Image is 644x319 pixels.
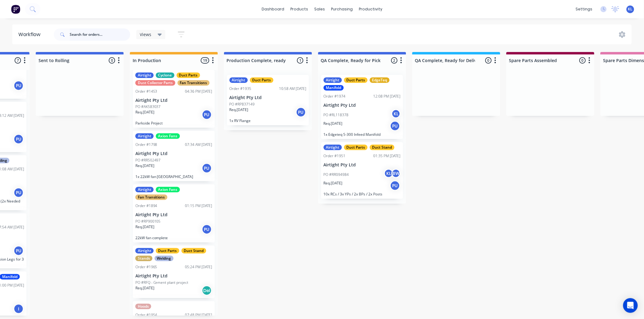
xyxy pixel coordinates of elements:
div: sales [311,5,328,14]
div: Duct Parts [250,77,274,83]
p: Req. [DATE] [230,107,248,113]
img: Factory [11,5,20,14]
div: Airtight [324,77,342,83]
div: Duct Stand [370,145,395,150]
div: Order #1453 [135,89,157,94]
div: Dust Collector Parts [135,80,175,86]
div: AirtightAxion FansOrder #179807:34 AM [DATE]Airtight Pty LtdPO #RR502497Req.[DATE]PU1x 22kW fan [... [133,131,215,181]
div: AirtightDuct PartsEdgeTeqManifoldOrder #197412:08 PM [DATE]Airtight Pty LtdPO #RL118378KLReq.[DAT... [321,75,403,139]
p: Airtight Pty Ltd [324,103,401,108]
span: Views [140,31,152,38]
p: Airtight Pty Ltd [135,273,212,279]
p: PO #AK583037 [135,104,161,109]
p: PO #RP900105 [135,219,161,224]
div: AirtightDuct PartsDuct StandOrder #195101:35 PM [DATE]Airtight Pty LtdPO #RR094984KLBWReq.[DATE]P... [321,142,403,199]
p: 1x Edgeteq S-300 Infeed Manifold [324,132,401,137]
div: 07:34 AM [DATE] [185,142,212,147]
div: Fan Transitions [178,80,210,86]
p: Req. [DATE] [135,163,154,169]
div: AirtightAxion FansFan TransitionsOrder #189401:15 PM [DATE]Airtight Pty LtdPO #RP900105Req.[DATE]... [133,184,215,243]
p: PO #RL118378 [324,112,349,118]
div: settings [573,5,596,14]
p: Req. [DATE] [135,285,154,291]
div: 01:15 PM [DATE] [185,203,212,209]
div: PU [14,246,24,256]
div: PU [14,81,24,91]
div: BW [392,169,401,178]
p: Airtight Pty Ltd [230,95,307,100]
p: Airtight Pty Ltd [324,162,401,168]
p: 10x RCs / 3x YPs / 2x BPs / 2x Posts [324,192,401,196]
div: Order #1951 [324,153,346,159]
div: productivity [356,5,385,14]
div: Airtight [135,133,154,139]
p: PO #RP837149 [230,102,255,107]
p: PO #RFQ - Cement plant project [135,280,189,285]
div: Airtight [230,77,248,83]
p: Parkside Project [135,121,212,125]
p: 22kW fan complete [135,236,212,240]
div: PU [14,134,24,144]
div: purchasing [328,5,356,14]
div: Order #1935 [230,86,252,91]
div: 05:24 PM [DATE] [185,264,212,270]
div: AirtightCycloneDuct PartsDust Collector PartsFan TransitionsOrder #145304:36 PM [DATE]Airtight Pt... [133,70,215,128]
div: PU [390,181,400,191]
div: AirtightDuct PartsDuct StandStandsWeldingOrder #196505:24 PM [DATE]Airtight Pty LtdPO #RFQ - Ceme... [133,246,215,298]
p: Req. [DATE] [324,121,343,126]
div: PU [202,163,212,173]
div: Order #1965 [135,264,157,270]
div: Open Intercom Messenger [623,298,638,313]
div: Welding [155,256,174,261]
p: Airtight Pty Ltd [135,212,212,217]
a: dashboard [259,5,287,14]
div: Manifold [324,85,344,91]
div: Airtight [324,145,342,150]
div: Duct Parts [177,72,200,78]
div: Duct Parts [156,248,179,254]
p: 1x RV Flange [230,118,307,123]
div: KL [392,109,401,118]
span: KL [628,6,633,12]
p: 1x 22kW fan [GEOGRAPHIC_DATA] [135,174,212,179]
div: 07:48 PM [DATE] [185,312,212,318]
div: Axion Fans [156,133,180,139]
div: Workflow [18,31,43,38]
div: PU [296,107,306,117]
input: Search for orders... [70,28,130,41]
div: EdgeTeq [370,77,390,83]
div: Airtight [135,187,154,192]
div: I [14,304,24,314]
div: Duct Parts [344,145,368,150]
div: Order #1798 [135,142,157,147]
div: Order #1894 [135,203,157,209]
div: 04:36 PM [DATE] [185,89,212,94]
div: 01:35 PM [DATE] [374,153,401,159]
div: 12:08 PM [DATE] [374,94,401,99]
div: PU [202,224,212,234]
div: PU [202,110,212,120]
p: Airtight Pty Ltd [135,98,212,103]
div: PU [14,188,24,198]
div: Cyclone [156,72,175,78]
div: AirtightDuct PartsOrder #193510:58 AM [DATE]Airtight Pty LtdPO #RP837149Req.[DATE]PU1x RV Flange [227,75,309,125]
div: Axion Fans [156,187,180,192]
div: Duct Parts [344,77,368,83]
div: Stands [135,256,153,261]
div: 10:58 AM [DATE] [279,86,307,91]
div: Airtight [135,72,154,78]
div: Fan Transitions [135,195,167,200]
div: products [287,5,311,14]
p: Req. [DATE] [324,180,343,186]
div: Hoods [135,304,151,309]
div: Duct Stand [182,248,206,254]
p: Req. [DATE] [135,109,154,115]
div: KL [384,169,393,178]
p: PO #RR094984 [324,172,349,177]
p: PO #RR502497 [135,158,161,163]
p: Req. [DATE] [135,224,154,230]
div: Order #1954 [135,312,157,318]
p: Airtight Pty Ltd [135,151,212,156]
div: Airtight [135,248,154,254]
div: Order #1974 [324,94,346,99]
